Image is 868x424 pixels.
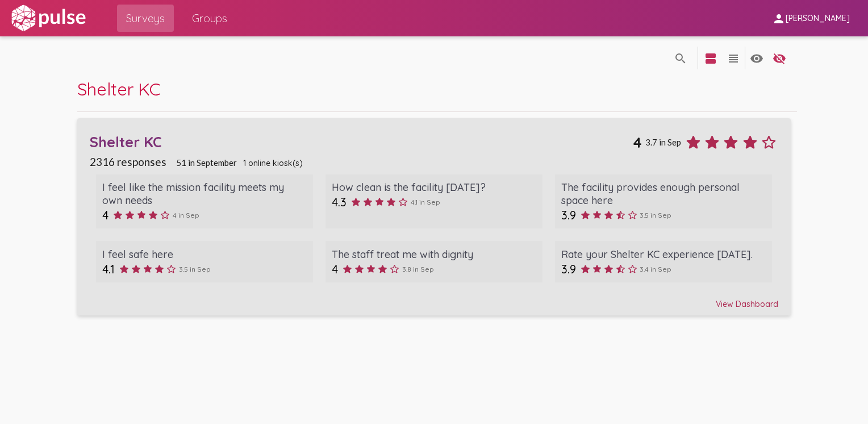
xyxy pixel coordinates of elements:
[699,47,722,69] button: language
[102,181,307,207] div: I feel like the mission facility meets my own needs
[243,158,303,168] span: 1 online kiosk(s)
[102,262,115,276] span: 4.1
[411,198,440,206] span: 4.1 in Sep
[745,47,768,69] button: language
[561,248,766,261] div: Rate your Shelter KC experience [DATE].
[332,248,536,261] div: The staff treat me with dignity
[90,289,778,309] div: View Dashboard
[332,195,347,209] span: 4.3
[176,157,237,168] span: 51 in September
[90,133,633,151] div: Shelter KC
[332,262,338,276] span: 4
[77,118,791,316] a: Shelter KC43.7 in Sep2316 responses51 in September1 online kiosk(s)I feel like the mission facili...
[722,47,745,69] button: language
[173,211,199,219] span: 4 in Sep
[561,181,766,207] div: The facility provides enough personal space here
[640,211,671,219] span: 3.5 in Sep
[332,181,536,194] div: How clean is the facility [DATE]?
[704,52,717,65] mat-icon: language
[768,47,791,69] button: language
[727,52,740,65] mat-icon: language
[633,134,642,151] span: 4
[183,5,236,32] a: Groups
[645,137,681,147] span: 3.7 in Sep
[763,7,859,28] button: [PERSON_NAME]
[77,78,161,100] span: Shelter KC
[772,12,786,26] mat-icon: person
[126,8,165,28] span: Surveys
[786,14,850,24] span: [PERSON_NAME]
[773,52,786,65] mat-icon: language
[561,208,576,222] span: 3.9
[561,262,576,276] span: 3.9
[192,8,227,28] span: Groups
[750,52,763,65] mat-icon: language
[179,265,211,273] span: 3.5 in Sep
[674,52,687,65] mat-icon: language
[640,265,671,273] span: 3.4 in Sep
[9,4,87,32] img: white-logo.svg
[117,5,174,32] a: Surveys
[402,265,434,273] span: 3.8 in Sep
[669,47,692,69] button: language
[90,155,166,168] span: 2316 responses
[102,248,307,261] div: I feel safe here
[102,208,108,222] span: 4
